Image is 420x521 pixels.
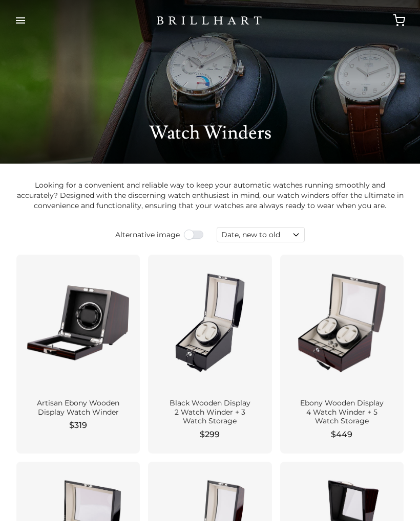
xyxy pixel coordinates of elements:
p: Looking for a convenient and reliable way to keep your automatic watches running smoothly and acc... [16,180,404,211]
div: Black Wooden Display 2 Watch Winder + 3 Watch Storage [160,399,259,426]
input: Use setting [184,230,204,240]
div: Artisan Ebony Wooden Display Watch Winder [29,399,128,417]
span: Alternative image [115,230,180,240]
span: $299 [200,428,220,441]
span: $449 [331,428,352,441]
a: Artisan Ebony Wooden Display Watch Winder $319 [16,255,140,454]
span: $319 [69,419,87,432]
a: Black Wooden Display 2 Watch Winder + 3 Watch Storage $299 [148,255,271,454]
div: Ebony Wooden Display 4 Watch Winder + 5 Watch Storage [292,399,391,426]
a: Ebony Wooden Display 4 Watch Winder + 5 Watch Storage $449 [280,255,404,454]
h1: Watch Winders [16,123,404,143]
